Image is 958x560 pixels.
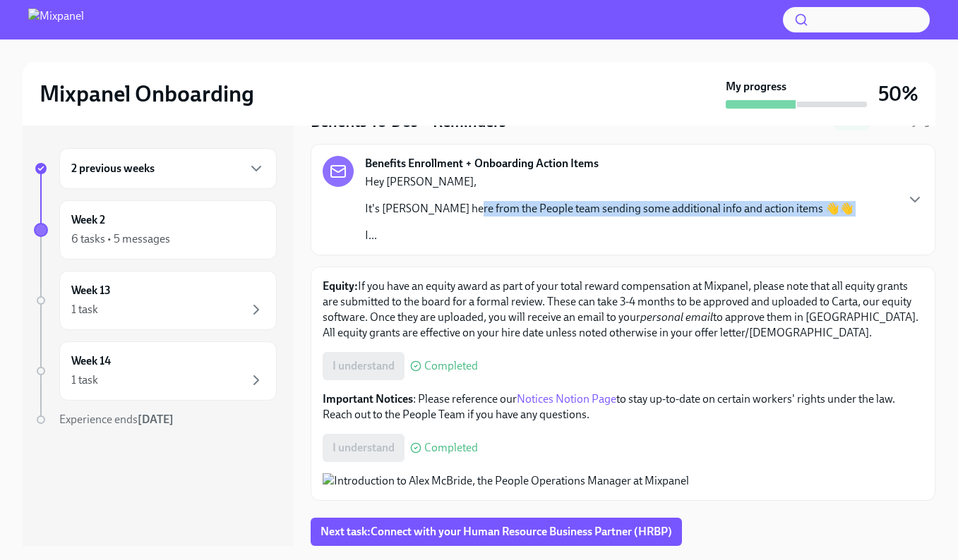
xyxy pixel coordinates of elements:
[28,8,84,31] img: Mixpanel
[323,392,413,406] strong: Important Notices
[40,80,254,108] h2: Mixpanel Onboarding
[365,201,854,217] p: It's [PERSON_NAME] here from the People team sending some additional info and action items 👋👋
[34,200,277,260] a: Week 26 tasks • 5 messages
[71,302,98,317] div: 1 task
[59,413,174,426] span: Experience ends
[71,353,111,369] h6: Week 14
[365,174,854,190] p: Hey [PERSON_NAME],
[71,212,105,228] h6: Week 2
[323,279,358,293] strong: Equity:
[71,231,170,247] div: 6 tasks • 5 messages
[34,271,277,330] a: Week 131 task
[34,341,277,401] a: Week 141 task
[894,116,935,128] strong: a day ago
[640,310,713,324] em: personal email
[877,116,935,128] span: Due
[311,518,682,546] button: Next task:Connect with your Human Resource Business Partner (HRBP)
[138,413,174,426] strong: [DATE]
[365,228,854,243] p: I...
[321,525,672,539] span: Next task : Connect with your Human Resource Business Partner (HRBP)
[424,442,478,454] span: Completed
[517,392,616,406] a: Notices Notion Page
[726,79,786,95] strong: My progress
[71,161,155,176] h6: 2 previous weeks
[878,81,918,106] h3: 50%
[323,473,923,489] button: Zoom image
[71,283,111,298] h6: Week 13
[71,372,98,388] div: 1 task
[365,156,599,171] strong: Benefits Enrollment + Onboarding Action Items
[424,360,478,372] span: Completed
[323,279,923,341] p: If you have an equity award as part of your total reward compensation at Mixpanel, please note th...
[323,391,923,422] p: : Please reference our to stay up-to-date on certain workers' rights under the law. Reach out to ...
[59,148,277,189] div: 2 previous weeks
